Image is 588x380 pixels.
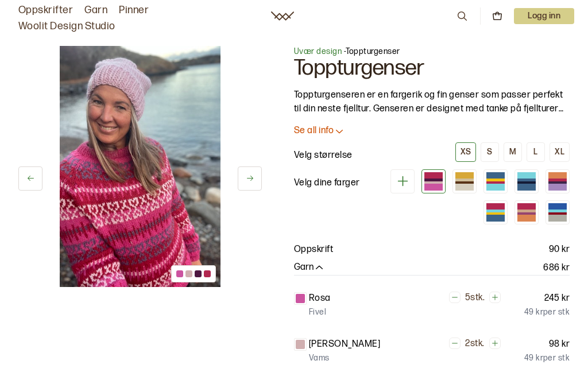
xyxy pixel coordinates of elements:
p: 98 kr [549,338,570,351]
a: Uvær design [294,46,342,56]
div: Variant 6 [483,200,508,224]
p: 2 stk. [465,338,484,350]
button: L [527,142,545,162]
button: User dropdown [514,8,574,24]
button: S [481,142,499,162]
img: Bilde av oppskrift [60,46,220,287]
p: - Toppturgenser [294,46,570,57]
div: Variant 2 (utsolgt) [452,169,477,193]
div: Variant 3 [483,169,508,193]
div: Variant 4 [514,169,539,193]
button: XS [455,142,476,162]
p: 90 kr [549,243,570,257]
div: S [487,147,492,157]
div: Variant 5 [546,169,570,193]
h1: Toppturgenser [294,57,570,79]
p: Fivel [309,307,326,318]
a: Garn [84,2,107,18]
div: Variant 1 [421,169,446,193]
div: Variant 8 [546,200,570,224]
p: 245 kr [544,292,570,305]
p: Velg størrelse [294,149,353,162]
p: Oppskrift [294,243,333,257]
div: M [509,147,516,157]
p: Velg dine farger [294,176,360,190]
a: Pinner [119,2,149,18]
p: Vams [309,352,330,364]
p: Toppturgenseren er en fargerik og fin genser som passer perfekt til din neste fjelltur. Genseren ... [294,88,570,116]
div: XL [555,147,564,157]
p: 49 kr per stk [524,352,570,364]
a: Woolit Design Studio [18,18,115,34]
button: M [504,142,522,162]
p: Se all info [294,125,334,137]
div: XS [461,147,471,157]
p: 5 stk. [465,292,485,304]
button: XL [550,142,570,162]
div: L [533,147,537,157]
p: 686 kr [543,261,570,275]
p: Rosa [309,292,331,305]
p: 49 kr per stk [524,307,570,318]
button: Garn [294,262,325,274]
a: Oppskrifter [18,2,73,18]
p: Logg inn [514,8,574,24]
a: Woolit [271,11,294,21]
button: Se all info [294,125,570,137]
div: Variant 7 (utsolgt) [514,200,539,224]
p: [PERSON_NAME] [309,338,380,351]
